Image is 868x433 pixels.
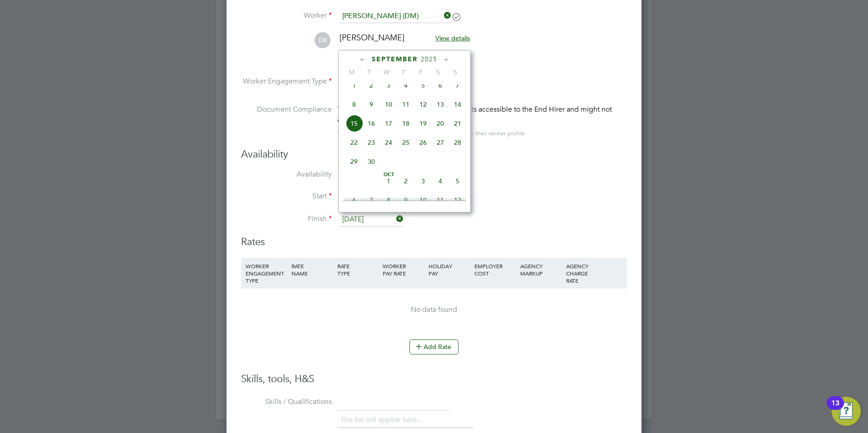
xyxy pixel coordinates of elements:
span: 10 [414,192,432,209]
div: AGENCY MARKUP [518,258,564,281]
span: 3 [414,172,432,190]
label: Worker Engagement Type [241,77,332,86]
span: 1 [380,172,397,190]
span: September [372,55,418,63]
span: 8 [345,96,363,113]
span: 30 [363,153,380,170]
div: AGENCY CHARGE RATE [564,258,594,289]
span: F [412,68,429,76]
span: 18 [397,115,414,132]
span: 20 [432,115,449,132]
span: 14 [449,96,466,113]
div: EMPLOYER COST [472,258,518,281]
span: T [360,68,378,76]
span: 11 [432,192,449,209]
span: 9 [363,96,380,113]
li: The list will appear here... [340,414,426,426]
div: This worker has no Compliance Documents accessible to the End Hirer and might not qualify for thi... [337,104,627,126]
span: 26 [414,134,432,151]
span: 16 [363,115,380,132]
span: DB [315,32,330,48]
h3: Skills, tools, H&S [241,373,627,386]
span: 8 [380,192,397,209]
input: Search for... [339,10,451,23]
span: S [429,68,447,76]
span: 10 [380,96,397,113]
span: S [447,68,464,76]
span: 2 [363,77,380,94]
div: RATE NAME [289,258,335,281]
div: HOLIDAY PAY [426,258,472,281]
span: 9 [397,192,414,209]
h3: Rates [241,236,627,249]
div: 13 [831,403,839,415]
span: 3 [380,77,397,94]
span: 15 [345,115,363,132]
h3: Availability [241,148,627,161]
span: 7 [449,77,466,94]
span: 11 [397,96,414,113]
span: 12 [414,96,432,113]
span: W [378,68,395,76]
input: Select one [339,213,404,226]
label: Worker [241,11,332,20]
span: 27 [432,134,449,151]
div: RATE TYPE [335,258,381,281]
button: Open Resource Center, 13 new notifications [832,397,861,426]
span: 25 [397,134,414,151]
label: Skills / Qualifications [241,397,332,407]
label: Start [241,192,332,201]
span: [PERSON_NAME] [340,32,404,43]
span: 6 [432,77,449,94]
label: Finish [241,214,332,224]
label: Availability [241,170,332,179]
span: 2025 [421,55,437,63]
span: 4 [432,172,449,190]
span: 24 [380,134,397,151]
span: 28 [449,134,466,151]
span: 5 [414,77,432,94]
span: 4 [397,77,414,94]
div: WORKER PAY RATE [380,258,426,281]
button: Add Rate [409,340,459,354]
span: 22 [345,134,363,151]
div: WORKER ENGAGEMENT TYPE [243,258,289,289]
span: M [343,68,360,76]
label: Document Compliance [241,104,332,137]
span: 17 [380,115,397,132]
span: 29 [345,153,363,170]
span: 23 [363,134,380,151]
span: 2 [397,172,414,190]
span: 21 [449,115,466,132]
span: T [395,68,412,76]
span: View details [435,34,470,42]
span: 12 [449,192,466,209]
span: 6 [345,192,363,209]
span: 1 [345,77,363,94]
span: Oct [380,172,397,177]
span: 7 [363,192,380,209]
span: 5 [449,172,466,190]
span: 13 [432,96,449,113]
span: 19 [414,115,432,132]
div: No data found [250,305,618,315]
div: You can edit access to this worker’s documents from their worker profile. [337,128,526,139]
